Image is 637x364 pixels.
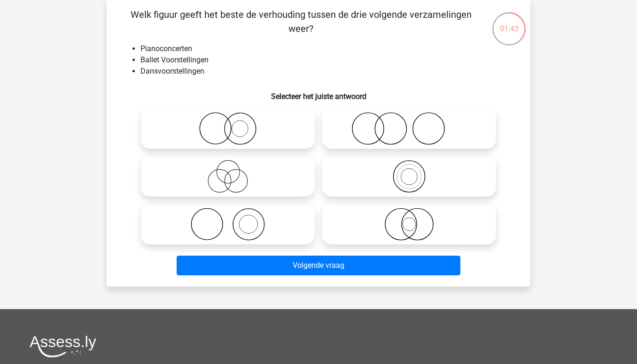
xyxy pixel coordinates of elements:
button: Volgende vraag [177,256,461,275]
li: Ballet Voorstellingen [140,54,515,66]
div: 01:43 [491,11,527,35]
p: Welk figuur geeft het beste de verhouding tussen de drie volgende verzamelingen weer? [122,8,480,36]
img: Assessly logo [30,335,96,357]
li: Pianoconcerten [140,43,515,54]
li: Dansvoorstellingen [140,66,515,77]
h6: Selecteer het juiste antwoord [122,84,515,101]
